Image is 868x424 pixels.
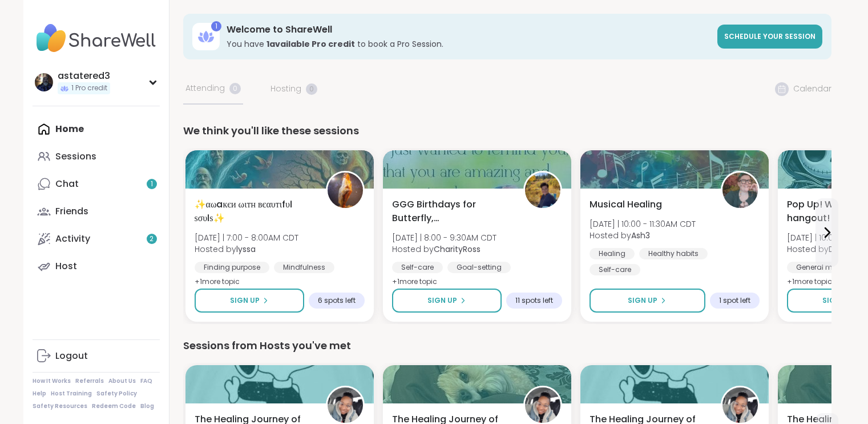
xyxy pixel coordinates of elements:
[195,198,313,225] span: ✨αωaкєи ωιтн вєαυтιfυℓ ѕσυℓѕ✨
[392,262,443,273] div: Self-care
[92,402,136,410] a: Redeem Code
[33,225,160,253] a: Activity2
[230,295,260,306] span: Sign Up
[392,198,511,225] span: GGG Birthdays for Butterfly, [PERSON_NAME] and [PERSON_NAME]
[447,262,511,273] div: Goal-setting
[35,73,53,91] img: astatered3
[183,123,831,139] div: We think you'll like these sessions
[628,295,657,306] span: Sign Up
[722,387,758,423] img: levornia
[211,21,221,31] div: 1
[227,38,710,50] h3: You have to book a Pro Session.
[33,402,87,410] a: Safety Resources
[96,390,137,398] a: Safety Policy
[236,243,256,255] b: lyssa
[722,173,758,208] img: Ash3
[392,243,496,255] span: Hosted by
[33,253,160,280] a: Host
[525,387,560,423] img: levornia
[590,264,640,275] div: Self-care
[33,198,160,225] a: Friends
[71,83,107,93] span: 1 Pro credit
[631,230,650,241] b: Ash3
[33,143,160,170] a: Sessions
[427,295,457,306] span: Sign Up
[51,390,92,398] a: Host Training
[33,18,160,58] img: ShareWell Nav Logo
[392,289,502,313] button: Sign Up
[140,402,154,410] a: Blog
[33,342,160,370] a: Logout
[33,170,160,198] a: Chat1
[274,262,334,273] div: Mindfulness
[717,25,822,49] a: Schedule your session
[33,377,71,385] a: How It Works
[195,262,269,273] div: Finding purpose
[590,198,662,211] span: Musical Healing
[151,179,153,189] span: 1
[590,248,635,259] div: Healing
[724,31,815,41] span: Schedule your session
[590,289,705,313] button: Sign Up
[195,232,298,243] span: [DATE] | 7:00 - 8:00AM CDT
[55,150,96,163] div: Sessions
[33,390,46,398] a: Help
[328,387,363,423] img: levornia
[434,243,481,255] b: CharityRoss
[55,260,77,273] div: Host
[525,173,560,208] img: CharityRoss
[227,23,710,36] h3: Welcome to ShareWell
[392,232,496,243] span: [DATE] | 8:00 - 9:30AM CDT
[590,230,696,241] span: Hosted by
[719,296,750,305] span: 1 spot left
[267,38,355,50] b: 1 available Pro credit
[822,295,852,306] span: Sign Up
[515,296,553,305] span: 11 spots left
[55,350,88,362] div: Logout
[195,289,304,313] button: Sign Up
[108,377,136,385] a: About Us
[58,70,110,82] div: astatered3
[183,338,831,354] div: Sessions from Hosts you've met
[639,248,708,259] div: Healthy habits
[328,173,363,208] img: lyssa
[55,233,90,245] div: Activity
[195,243,298,255] span: Hosted by
[590,218,696,230] span: [DATE] | 10:00 - 11:30AM CDT
[140,377,152,385] a: FAQ
[55,205,88,218] div: Friends
[75,377,104,385] a: Referrals
[55,178,79,190] div: Chat
[150,234,154,244] span: 2
[318,296,356,305] span: 6 spots left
